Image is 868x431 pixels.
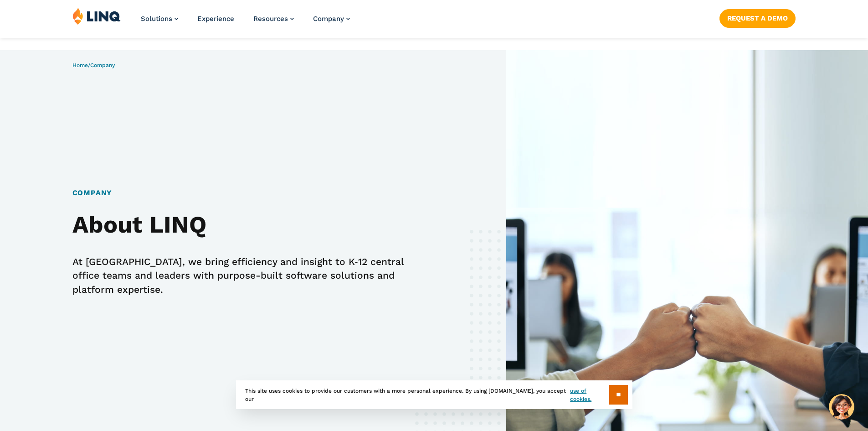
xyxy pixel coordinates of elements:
[570,387,609,403] a: use of cookies.
[313,15,344,23] span: Company
[313,15,350,23] a: Company
[72,211,415,239] h2: About LINQ
[72,7,121,25] img: LINQ | K‑12 Software
[72,187,415,198] h1: Company
[90,62,115,68] span: Company
[141,15,178,23] a: Solutions
[253,15,288,23] span: Resources
[253,15,294,23] a: Resources
[719,9,796,27] a: Request a Demo
[236,380,632,409] div: This site uses cookies to provide our customers with a more personal experience. By using [DOMAIN...
[141,7,350,37] nav: Primary Navigation
[72,62,88,68] a: Home
[72,255,415,296] p: At [GEOGRAPHIC_DATA], we bring efficiency and insight to K‑12 central office teams and leaders wi...
[141,15,172,23] span: Solutions
[719,7,796,27] nav: Button Navigation
[72,62,115,68] span: /
[829,394,854,420] button: Hello, have a question? Let’s chat.
[197,15,234,23] a: Experience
